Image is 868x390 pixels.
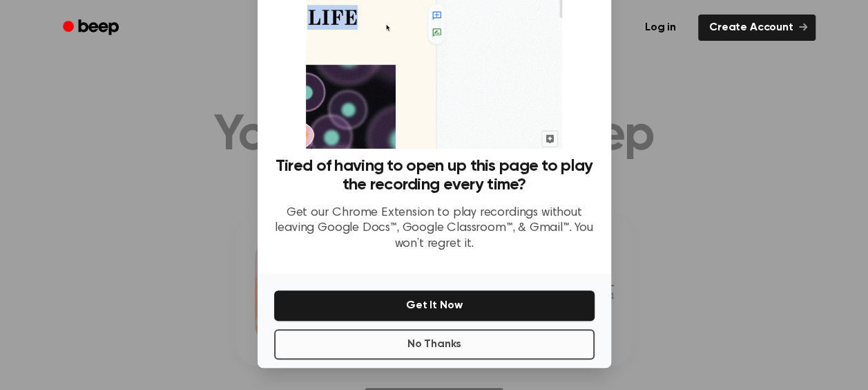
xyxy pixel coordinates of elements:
h3: Tired of having to open up this page to play the recording every time? [274,157,595,194]
p: Get our Chrome Extension to play recordings without leaving Google Docs™, Google Classroom™, & Gm... [274,205,595,252]
a: Log in [631,12,690,44]
a: Create Account [698,15,816,41]
button: No Thanks [274,329,595,360]
button: Get It Now [274,290,595,321]
a: Beep [53,15,131,41]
